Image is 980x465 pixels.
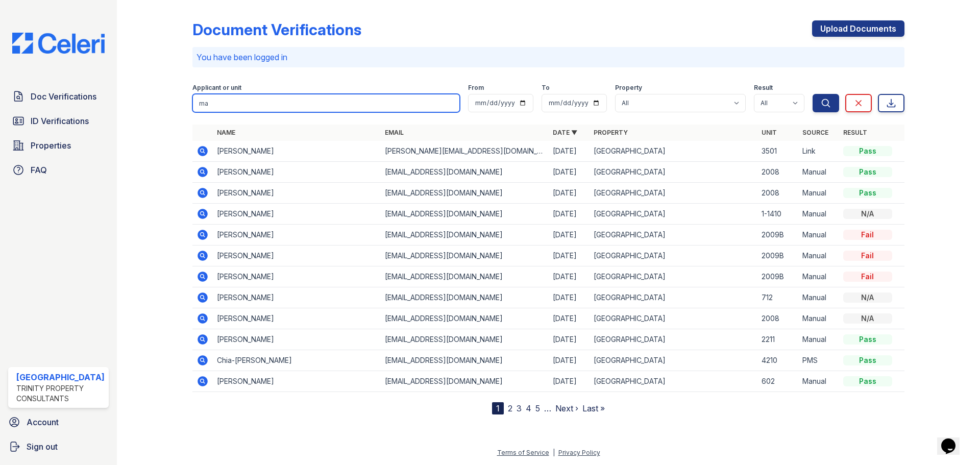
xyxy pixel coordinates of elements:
[381,225,549,246] td: [EMAIL_ADDRESS][DOMAIN_NAME]
[757,287,798,308] td: 712
[31,115,89,127] span: ID Verifications
[4,436,113,457] a: Sign out
[754,84,773,92] label: Result
[381,204,549,225] td: [EMAIL_ADDRESS][DOMAIN_NAME]
[213,204,381,225] td: [PERSON_NAME]
[590,183,757,204] td: [GEOGRAPHIC_DATA]
[381,329,549,350] td: [EMAIL_ADDRESS][DOMAIN_NAME]
[553,129,577,136] a: Date ▼
[762,129,777,136] a: Unit
[549,141,590,162] td: [DATE]
[4,412,113,432] a: Account
[381,308,549,329] td: [EMAIL_ADDRESS][DOMAIN_NAME]
[549,246,590,266] td: [DATE]
[757,141,798,162] td: 3501
[590,371,757,392] td: [GEOGRAPHIC_DATA]
[213,350,381,371] td: Chia-[PERSON_NAME]
[812,20,904,37] a: Upload Documents
[213,225,381,246] td: [PERSON_NAME]
[798,141,839,162] td: Link
[590,141,757,162] td: [GEOGRAPHIC_DATA]
[535,403,540,413] a: 5
[549,350,590,371] td: [DATE]
[615,84,642,92] label: Property
[590,162,757,183] td: [GEOGRAPHIC_DATA]
[213,329,381,350] td: [PERSON_NAME]
[798,266,839,287] td: Manual
[213,371,381,392] td: [PERSON_NAME]
[508,403,512,413] a: 2
[197,51,900,63] p: You have been logged in
[31,164,47,176] span: FAQ
[549,162,590,183] td: [DATE]
[590,204,757,225] td: [GEOGRAPHIC_DATA]
[843,313,892,324] div: N/A
[798,350,839,371] td: PMS
[590,287,757,308] td: [GEOGRAPHIC_DATA]
[549,183,590,204] td: [DATE]
[385,129,404,136] a: Email
[381,266,549,287] td: [EMAIL_ADDRESS][DOMAIN_NAME]
[757,371,798,392] td: 602
[213,308,381,329] td: [PERSON_NAME]
[843,209,892,219] div: N/A
[757,329,798,350] td: 2211
[381,183,549,204] td: [EMAIL_ADDRESS][DOMAIN_NAME]
[798,246,839,266] td: Manual
[798,371,839,392] td: Manual
[492,402,504,414] div: 1
[549,287,590,308] td: [DATE]
[16,383,105,404] div: Trinity Property Consultants
[31,90,96,103] span: Doc Verifications
[798,183,839,204] td: Manual
[213,287,381,308] td: [PERSON_NAME]
[798,308,839,329] td: Manual
[843,376,892,386] div: Pass
[549,266,590,287] td: [DATE]
[590,308,757,329] td: [GEOGRAPHIC_DATA]
[213,141,381,162] td: [PERSON_NAME]
[8,135,109,156] a: Properties
[757,308,798,329] td: 2008
[27,416,59,428] span: Account
[381,371,549,392] td: [EMAIL_ADDRESS][DOMAIN_NAME]
[549,371,590,392] td: [DATE]
[213,246,381,266] td: [PERSON_NAME]
[798,329,839,350] td: Manual
[549,308,590,329] td: [DATE]
[798,287,839,308] td: Manual
[549,204,590,225] td: [DATE]
[757,350,798,371] td: 4210
[192,84,241,92] label: Applicant or unit
[590,266,757,287] td: [GEOGRAPHIC_DATA]
[843,146,892,156] div: Pass
[517,403,522,413] a: 3
[843,292,892,303] div: N/A
[381,350,549,371] td: [EMAIL_ADDRESS][DOMAIN_NAME]
[757,204,798,225] td: 1-1410
[757,162,798,183] td: 2008
[381,287,549,308] td: [EMAIL_ADDRESS][DOMAIN_NAME]
[798,162,839,183] td: Manual
[213,266,381,287] td: [PERSON_NAME]
[217,129,235,136] a: Name
[27,440,58,453] span: Sign out
[843,188,892,198] div: Pass
[843,167,892,177] div: Pass
[843,230,892,240] div: Fail
[843,251,892,261] div: Fail
[542,84,550,92] label: To
[381,246,549,266] td: [EMAIL_ADDRESS][DOMAIN_NAME]
[544,402,551,414] span: …
[526,403,531,413] a: 4
[843,334,892,345] div: Pass
[937,424,970,455] iframe: chat widget
[590,329,757,350] td: [GEOGRAPHIC_DATA]
[31,139,71,152] span: Properties
[213,183,381,204] td: [PERSON_NAME]
[757,266,798,287] td: 2009B
[843,272,892,282] div: Fail
[192,20,361,39] div: Document Verifications
[4,33,113,54] img: CE_Logo_Blue-a8612792a0a2168367f1c8372b55b34899dd931a85d93a1a3d3e32e68fde9ad4.png
[553,449,555,456] div: |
